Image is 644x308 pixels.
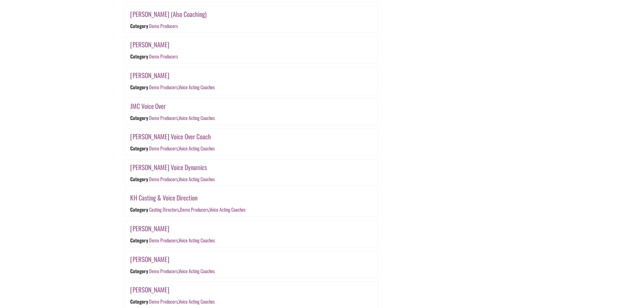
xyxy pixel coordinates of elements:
a: Demo Producers [149,145,177,152]
div: , [149,267,214,275]
div: , , [149,206,245,213]
a: Voice Acting Coaches [178,145,214,152]
div: , [149,298,214,305]
a: Demo Producers [149,53,177,60]
a: [PERSON_NAME] [130,40,169,49]
a: Demo Producers [180,206,208,213]
a: KH Casting & Voice Direction [130,193,197,203]
a: Demo Producers [149,298,177,305]
a: Casting Directors [149,206,178,213]
a: Voice Acting Coaches [178,114,214,121]
div: Category [130,53,148,60]
div: Category [130,114,148,121]
a: Demo Producers [149,267,177,275]
a: [PERSON_NAME] [130,254,169,264]
a: [PERSON_NAME] [130,223,169,233]
div: Category [130,206,148,213]
div: Category [130,84,148,91]
a: Voice Acting Coaches [178,237,214,244]
div: Category [130,145,148,152]
div: Category [130,298,148,305]
div: , [149,145,214,152]
a: Voice Acting Coaches [178,267,214,275]
div: , [149,175,214,183]
div: , [149,84,214,91]
div: Category [130,267,148,275]
a: Demo Producers [149,237,177,244]
a: Voice Acting Coaches [178,84,214,91]
div: Category [130,22,148,29]
div: , [149,114,214,121]
a: [PERSON_NAME] Voice Over Coach [130,132,211,141]
a: [PERSON_NAME] [130,285,169,294]
div: Category [130,237,148,244]
a: [PERSON_NAME] [130,70,169,80]
a: Demo Producers [149,175,177,183]
a: [PERSON_NAME] Voice Dynamics [130,162,207,172]
a: Voice Acting Coaches [178,175,214,183]
div: , [149,237,214,244]
div: Category [130,175,148,183]
a: Demo Producers [149,114,177,121]
a: Demo Producers [149,84,177,91]
a: JMC Voice Over [130,101,166,111]
a: Demo Producers [149,22,177,29]
a: Voice Acting Coaches [209,206,245,213]
a: [PERSON_NAME] (Also Coaching) [130,9,207,19]
a: Voice Acting Coaches [178,298,214,305]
